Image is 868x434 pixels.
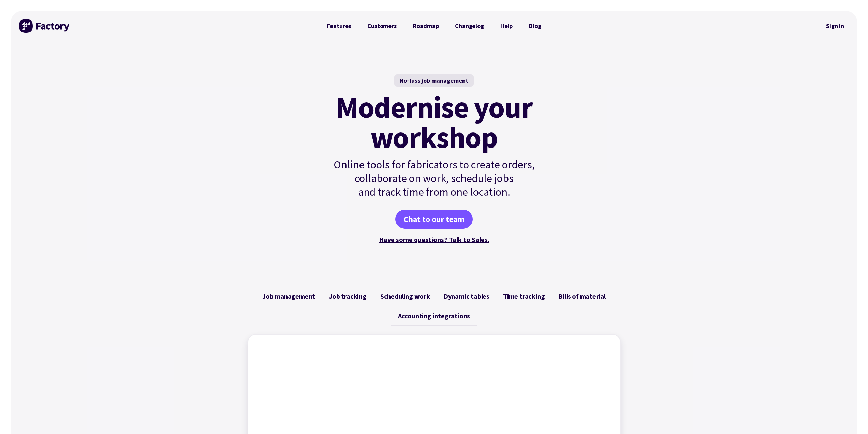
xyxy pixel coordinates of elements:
[379,235,489,244] a: Have some questions? Talk to Sales.
[394,74,474,87] div: No-fuss job management
[447,19,492,33] a: Changelog
[359,19,404,33] a: Customers
[521,19,549,33] a: Blog
[503,292,545,300] span: Time tracking
[380,292,430,300] span: Scheduling work
[444,292,489,300] span: Dynamic tables
[319,19,549,33] nav: Primary Navigation
[395,210,473,229] a: Chat to our team
[405,19,447,33] a: Roadmap
[262,292,315,300] span: Job management
[336,92,532,152] mark: Modernise your workshop
[19,19,70,33] img: Factory
[492,19,521,33] a: Help
[329,292,367,300] span: Job tracking
[319,19,359,33] a: Features
[821,18,849,34] a: Sign in
[821,18,849,34] nav: Secondary Navigation
[558,292,606,300] span: Bills of material
[398,312,470,320] span: Accounting integrations
[319,158,549,199] p: Online tools for fabricators to create orders, collaborate on work, schedule jobs and track time ...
